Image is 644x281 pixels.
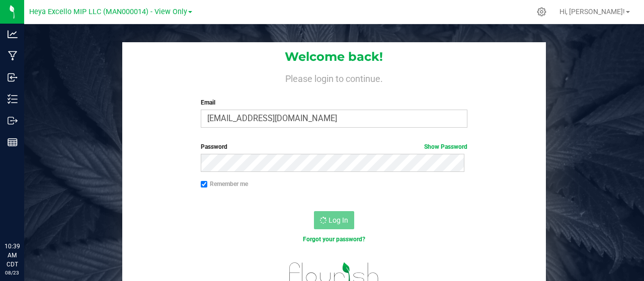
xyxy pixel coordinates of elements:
h1: Welcome back! [122,50,545,63]
p: 08/23 [5,269,20,276]
inline-svg: Inventory [8,94,18,104]
p: 10:39 AM CDT [5,242,20,269]
span: Heya Excello MIP LLC (MAN000014) - View Only [29,8,187,16]
inline-svg: Analytics [8,29,18,39]
span: Log In [329,216,348,224]
inline-svg: Outbound [8,116,18,126]
a: Forgot your password? [303,236,365,243]
label: Remember me [201,179,248,189]
div: Manage settings [535,7,548,17]
h4: Please login to continue. [122,72,545,84]
inline-svg: Manufacturing [8,51,18,61]
input: Remember me [201,181,208,188]
inline-svg: Inbound [8,72,18,82]
inline-svg: Reports [8,137,18,147]
a: Show Password [424,143,467,150]
label: Email [201,98,468,107]
button: Log In [314,211,354,229]
span: Password [201,143,227,150]
span: Hi, [PERSON_NAME]! [559,8,625,16]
